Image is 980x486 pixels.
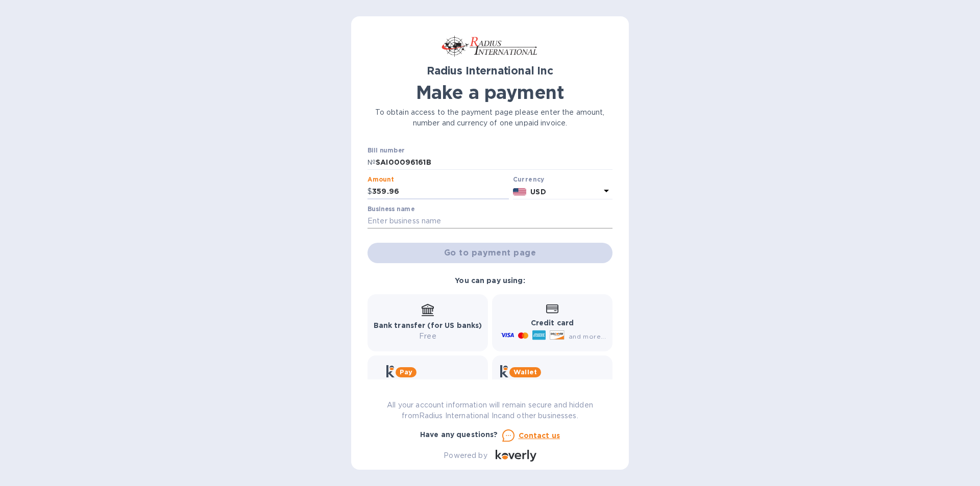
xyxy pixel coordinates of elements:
[367,400,612,421] p: All your account information will remain secure and hidden from Radius International Inc and othe...
[420,430,498,439] b: Have any questions?
[444,450,487,461] p: Powered by
[519,431,560,440] u: Contact us
[513,188,527,195] img: USD
[367,206,414,212] label: Business name
[455,276,525,285] b: You can pay using:
[367,82,612,103] h1: Make a payment
[367,214,612,229] input: Enter business name
[513,368,537,376] b: Wallet
[374,331,482,342] p: Free
[400,368,412,376] b: Pay
[374,321,482,329] b: Bank transfer (for US banks)
[569,332,606,340] span: and more...
[376,155,612,170] input: Enter bill number
[513,175,545,183] b: Currency
[367,147,404,154] label: Bill number
[367,157,376,168] p: №
[367,186,372,197] p: $
[427,64,553,77] b: Radius International Inc
[531,319,574,327] b: Credit card
[372,184,509,199] input: 0.00
[530,188,546,196] b: USD
[367,177,394,183] label: Amount
[367,107,612,129] p: To obtain access to the payment page please enter the amount, number and currency of one unpaid i...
